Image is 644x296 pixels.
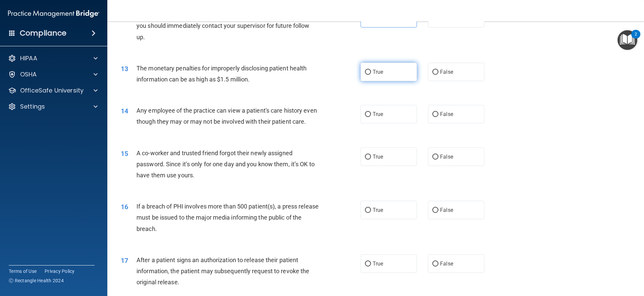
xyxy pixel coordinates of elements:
span: False [440,207,453,213]
input: False [432,261,438,267]
input: True [365,208,371,213]
p: OfficeSafe University [20,86,84,95]
span: True [373,207,383,213]
span: Ⓒ Rectangle Health 2024 [9,277,64,284]
span: True [373,111,383,117]
a: HIPAA [8,54,98,62]
span: False [440,69,453,75]
span: If you suspect that someone is violating the practice's privacy policy you should immediately con... [137,11,318,40]
input: True [365,155,371,160]
a: Terms of Use [9,268,37,275]
input: True [365,70,371,75]
span: False [440,111,453,117]
a: OSHA [8,70,98,78]
span: The monetary penalties for improperly disclosing patient health information can be as high as $1.... [137,65,307,83]
span: True [373,69,383,75]
span: 14 [121,107,128,115]
span: True [373,260,383,267]
span: After a patient signs an authorization to release their patient information, the patient may subs... [137,256,309,286]
p: OSHA [20,70,37,78]
a: Settings [8,103,98,111]
img: PMB logo [8,7,99,20]
p: Settings [20,103,45,111]
div: 2 [635,34,637,43]
p: HIPAA [20,54,37,62]
input: False [432,70,438,75]
span: False [440,154,453,160]
input: False [432,208,438,213]
h4: Compliance [20,28,66,38]
span: True [373,154,383,160]
span: Any employee of the practice can view a patient's care history even though they may or may not be... [137,107,317,125]
span: 16 [121,203,128,211]
span: 15 [121,150,128,158]
span: False [440,260,453,267]
input: True [365,261,371,267]
span: 17 [121,256,128,264]
button: Open Resource Center, 2 new notifications [618,30,637,50]
span: If a breach of PHI involves more than 500 patient(s), a press release must be issued to the major... [137,203,319,232]
input: False [432,155,438,160]
input: True [365,112,371,117]
a: OfficeSafe University [8,86,98,95]
a: Privacy Policy [45,268,75,275]
span: 13 [121,65,128,73]
input: False [432,112,438,117]
span: A co-worker and trusted friend forgot their newly assigned password. Since it’s only for one day ... [137,150,315,179]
